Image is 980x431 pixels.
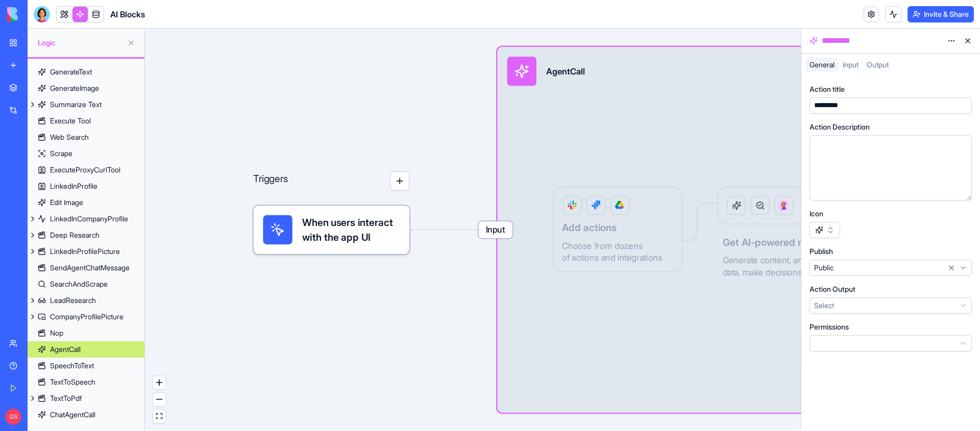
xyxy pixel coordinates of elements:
[110,8,145,20] span: AI Blocks
[153,410,166,423] button: fit view
[153,376,166,390] button: zoom in
[810,209,823,219] label: Icon
[908,6,974,22] button: Invite & Share
[28,96,144,113] a: Summarize Text
[50,312,124,322] div: CompanyProfilePicture
[28,162,144,178] a: ExecuteProxyCurlTool
[50,295,96,306] div: LeadResearch
[28,407,144,423] a: ChatAgentCall
[810,246,833,257] label: Publish
[28,80,144,96] a: GenerateImage
[50,165,120,175] div: ExecuteProxyCurlTool
[546,65,584,78] div: AgentCall
[28,178,144,194] a: LinkedInProfile
[38,38,123,48] span: Logic
[810,284,855,294] label: Action Output
[867,60,889,69] span: Output
[253,132,409,254] div: Triggers
[28,341,144,358] a: AgentCall
[50,246,120,257] div: LinkedInProfilePicture
[50,83,99,93] div: GenerateImage
[28,276,144,292] a: SearchAndScrape
[28,243,144,260] a: LinkedInProfilePicture
[28,211,144,227] a: LinkedInCompanyProfile
[28,194,144,211] a: Edit Image
[28,309,144,325] a: CompanyProfilePicture
[28,325,144,341] a: Nop
[50,279,108,289] div: SearchAndScrape
[7,7,70,21] img: logo
[5,409,21,425] span: GS
[810,322,849,332] label: Permissions
[50,181,97,191] div: LinkedInProfile
[50,263,130,273] div: SendAgentChatMessage
[28,260,144,276] a: SendAgentChatMessage
[50,67,92,77] div: GenerateText
[843,60,859,69] span: Input
[153,393,166,407] button: zoom out
[50,344,81,354] div: AgentCall
[28,64,144,80] a: GenerateText
[810,84,845,94] label: Action title
[50,410,95,420] div: ChatAgentCall
[50,197,83,208] div: Edit Image
[28,374,144,390] a: TextToSpeech
[478,221,512,238] span: Input
[50,393,82,403] div: TextToPdf
[50,214,128,224] div: LinkedInCompanyProfile
[28,227,144,243] a: Deep Research
[810,122,870,132] label: Action Description
[810,60,835,69] span: General
[302,215,400,244] span: When users interact with the app UI
[50,361,94,371] div: SpeechToText
[253,171,288,191] p: Triggers
[28,129,144,145] a: Web Search
[28,358,144,374] a: SpeechToText
[50,132,89,142] div: Web Search
[50,230,100,240] div: Deep Research
[28,145,144,162] a: Scrape
[28,113,144,129] a: Execute Tool
[28,390,144,407] a: TextToPdf
[50,377,95,387] div: TextToSpeech
[253,206,409,255] div: When users interact with the app UI
[50,99,102,110] div: Summarize Text
[28,292,144,309] a: LeadResearch
[497,47,863,413] div: InputAgentCallLogicAdd actionsChoose from dozensof actions and integrationsGet AI-powered results...
[50,328,63,338] div: Nop
[50,116,91,126] div: Execute Tool
[50,148,72,159] div: Scrape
